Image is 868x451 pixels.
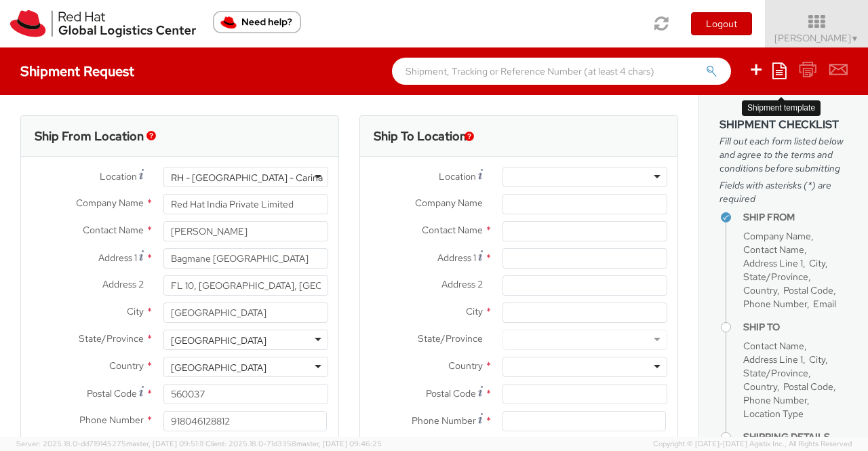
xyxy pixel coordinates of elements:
[441,278,483,290] span: Address 2
[743,284,777,296] span: Country
[783,284,833,296] span: Postal Code
[415,197,483,209] span: Company Name
[79,332,144,345] span: State/Province
[743,271,808,283] span: State/Province
[719,119,848,131] h3: Shipment Checklist
[126,439,203,448] span: master, [DATE] 09:51:11
[83,224,144,236] span: Contact Name
[653,439,852,450] span: Copyright © [DATE]-[DATE] Agistix Inc., All Rights Reserved
[79,414,144,426] span: Phone Number
[296,439,382,448] span: master, [DATE] 09:46:25
[743,367,808,379] span: State/Province
[437,252,476,264] span: Address 1
[412,414,476,427] span: Phone Number
[743,380,777,393] span: Country
[691,12,752,35] button: Logout
[392,58,731,85] input: Shipment, Tracking or Reference Number (at least 4 chars)
[743,322,848,332] h4: Ship To
[743,394,807,406] span: Phone Number
[743,243,804,256] span: Contact Name
[100,170,137,182] span: Location
[127,305,144,317] span: City
[76,197,144,209] span: Company Name
[743,230,811,242] span: Company Name
[87,387,137,399] span: Postal Code
[35,130,144,143] h3: Ship From Location
[851,33,859,44] span: ▼
[743,298,807,310] span: Phone Number
[422,224,483,236] span: Contact Name
[719,178,848,205] span: Fields with asterisks (*) are required
[743,432,848,442] h4: Shipping Details
[10,10,196,37] img: rh-logistics-00dfa346123c4ec078e1.svg
[418,332,483,345] span: State/Province
[374,130,467,143] h3: Ship To Location
[171,361,267,374] div: [GEOGRAPHIC_DATA]
[809,257,825,269] span: City
[16,439,203,448] span: Server: 2025.18.0-dd719145275
[774,32,859,44] span: [PERSON_NAME]
[743,353,803,366] span: Address Line 1
[466,305,483,317] span: City
[743,257,803,269] span: Address Line 1
[426,387,476,399] span: Postal Code
[743,408,804,420] span: Location Type
[743,340,804,352] span: Contact Name
[439,170,476,182] span: Location
[719,134,848,175] span: Fill out each form listed below and agree to the terms and conditions before submitting
[783,380,833,393] span: Postal Code
[20,64,134,79] h4: Shipment Request
[743,212,848,222] h4: Ship From
[102,278,144,290] span: Address 2
[448,359,483,372] span: Country
[213,11,301,33] button: Need help?
[171,171,323,184] div: RH - [GEOGRAPHIC_DATA] - Carina
[109,359,144,372] span: Country
[171,334,267,347] div: [GEOGRAPHIC_DATA]
[809,353,825,366] span: City
[98,252,137,264] span: Address 1
[813,298,836,310] span: Email
[742,100,821,116] div: Shipment template
[205,439,382,448] span: Client: 2025.18.0-71d3358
